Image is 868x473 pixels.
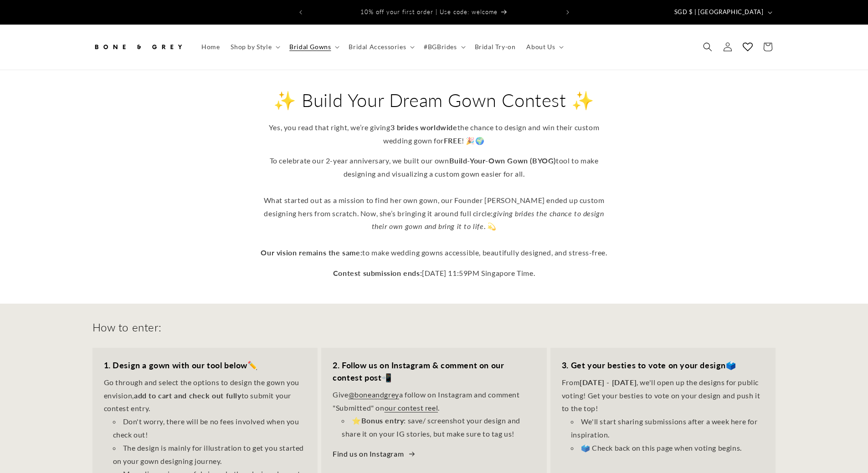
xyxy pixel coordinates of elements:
li: 🗳️ Check back on this page when voting begins. [571,442,765,455]
summary: Bridal Accessories [343,37,418,56]
summary: Shop by Style [225,37,284,56]
li: ⭐ : save/ screenshot your design and share it on your IG stories, but make sure to tag us! [342,414,535,441]
a: Find us on Instagram [333,448,416,461]
em: giving brides the chance to design their own gown and bring it to life [372,209,604,231]
span: SGD $ | [GEOGRAPHIC_DATA] [674,8,764,17]
span: About Us [526,43,555,51]
button: SGD $ | [GEOGRAPHIC_DATA] [669,4,776,21]
a: our contest reel [385,403,438,412]
p: From , we'll open up the designs for public voting! Get your besties to vote on your design and p... [562,376,765,415]
h3: 📲 [333,359,535,384]
span: Shop by Style [231,43,272,51]
strong: Our vision remains the same: [261,248,362,257]
button: Previous announcement [291,4,311,21]
li: The design is mainly for illustration to get you started on your gown designing journey. [113,442,307,468]
a: Bridal Try-on [469,37,521,56]
strong: 2. Follow us on Instagram & comment on our contest post [333,360,504,382]
span: Bridal Accessories [349,43,406,51]
p: Give a follow on Instagram and comment "Submitted" on . [333,388,535,415]
p: [DATE] 11:59PM Singapore Time. [257,267,612,280]
a: Bone and Grey Bridal [89,34,187,61]
p: To celebrate our 2-year anniversary, we built our own tool to make designing and visualizing a cu... [257,154,612,259]
strong: FREE [444,136,462,145]
span: Bridal Gowns [289,43,331,51]
strong: 3. Get your besties to vote on your design [562,360,726,370]
h3: ✏️ [104,359,307,371]
strong: 1. Design a gown with our tool below [104,360,248,370]
h2: ✨ Build Your Dream Gown Contest ✨ [257,88,612,112]
span: Bridal Try-on [475,43,516,51]
strong: [DATE] - [DATE] [580,378,637,387]
li: Don't worry, there will be no fees involved when you check out! [113,415,307,442]
strong: add to cart and check out fully [134,391,241,400]
summary: Search [698,37,718,57]
span: #BGBrides [424,43,457,51]
strong: worldwide [420,123,457,132]
a: @boneandgrey [349,390,399,399]
strong: 3 brides [390,123,419,132]
p: Yes, you read that right, we’re giving the chance to design and win their custom wedding gown for... [257,121,612,147]
summary: #BGBrides [418,37,469,56]
strong: Build-Your-Own Gown (BYOG) [449,156,556,165]
li: We'll start sharing submissions after a week here for inspiration. [571,415,765,442]
a: Home [196,37,225,56]
h3: 🗳️ [562,359,765,371]
summary: Bridal Gowns [284,37,343,56]
summary: About Us [521,37,567,56]
span: 10% off your first order | Use code: welcome [360,8,498,15]
strong: Contest submission ends: [333,269,422,277]
h2: How to enter: [92,320,162,334]
img: Bone and Grey Bridal [92,37,184,57]
button: Next announcement [558,4,578,21]
span: Home [201,43,220,51]
strong: Bonus entry [361,416,404,425]
p: Go through and select the options to design the gown you envision, to submit your contest entry. [104,376,307,415]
